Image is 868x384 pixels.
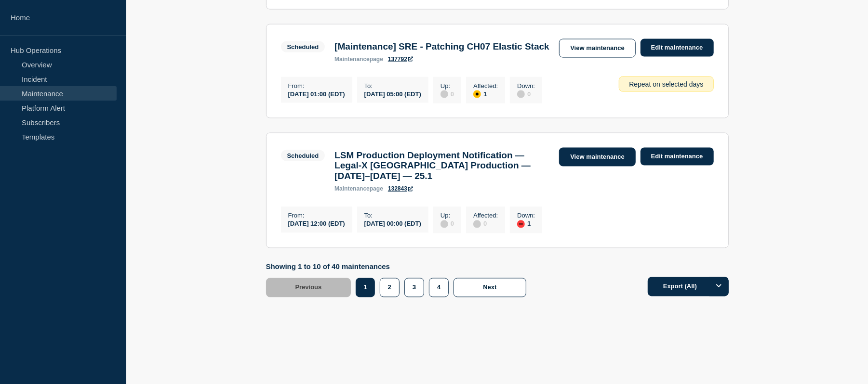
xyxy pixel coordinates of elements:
div: disabled [441,220,448,228]
h3: [Maintenance] SRE - Patching CH07 Elastic Stack [334,41,549,52]
a: View maintenance [559,39,635,58]
button: Export (All) [648,277,729,296]
div: Scheduled [287,43,319,51]
a: 132843 [388,186,413,192]
p: Affected : [473,212,498,219]
div: disabled [517,90,525,98]
button: Previous [266,278,351,297]
div: disabled [473,220,481,228]
div: [DATE] 12:00 (EDT) [288,219,345,228]
button: 4 [429,278,449,297]
p: Affected : [473,82,498,90]
div: disabled [441,90,448,98]
span: Next [483,284,496,291]
div: 0 [441,90,454,98]
span: Previous [295,284,322,291]
p: From : [288,82,345,90]
button: 3 [404,278,424,297]
div: Repeat on selected days [619,77,713,92]
div: [DATE] 05:00 (EDT) [364,90,421,98]
div: 0 [517,90,535,98]
button: 1 [356,278,374,297]
p: To : [364,82,421,90]
a: Edit maintenance [641,148,714,166]
a: Edit maintenance [641,39,714,57]
p: Up : [441,82,454,90]
div: affected [473,90,481,98]
p: From : [288,212,345,219]
div: 0 [441,219,454,228]
div: 1 [517,219,535,228]
button: Options [709,277,729,296]
p: To : [364,212,421,219]
p: Down : [517,212,535,219]
a: 137792 [388,56,413,63]
span: maintenance [334,56,370,63]
a: View maintenance [559,148,635,166]
button: Next [454,278,526,297]
div: [DATE] 01:00 (EDT) [288,90,345,98]
div: 0 [473,219,498,228]
p: Showing 1 to 10 of 40 maintenances [266,263,531,271]
p: page [334,56,383,63]
span: maintenance [334,186,370,192]
div: [DATE] 00:00 (EDT) [364,219,421,228]
div: 1 [473,90,498,98]
button: 2 [380,278,400,297]
p: page [334,186,383,192]
h3: LSM Production Deployment Notification — Legal-X [GEOGRAPHIC_DATA] Production — [DATE]–[DATE] — 25.1 [334,150,549,182]
div: Scheduled [287,152,319,159]
p: Down : [517,82,535,90]
div: down [517,220,525,228]
p: Up : [441,212,454,219]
